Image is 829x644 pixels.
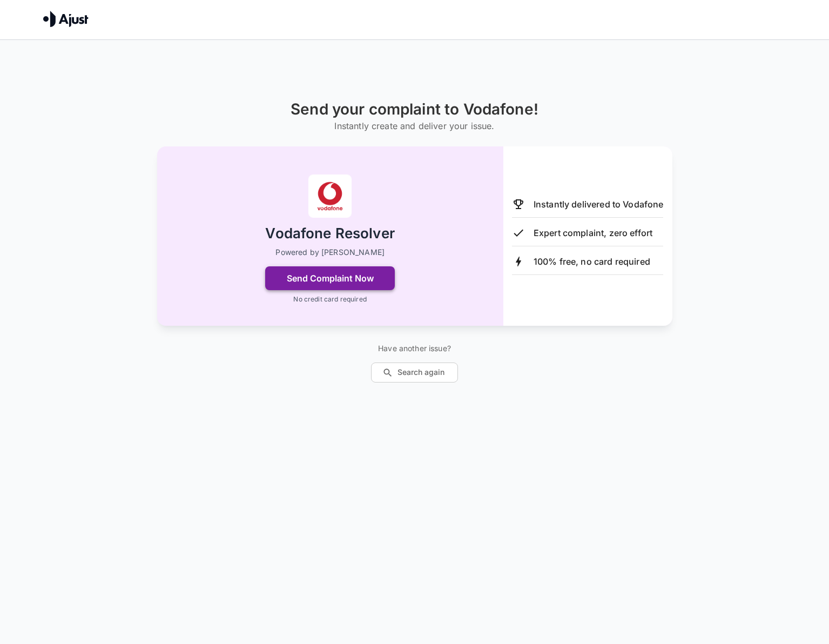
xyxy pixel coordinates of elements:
p: Powered by [PERSON_NAME] [275,247,385,258]
p: 100% free, no card required [534,255,650,268]
button: Search again [371,363,458,383]
p: Have another issue? [371,343,458,354]
p: Instantly delivered to Vodafone [534,198,664,211]
p: No credit card required [293,294,366,304]
img: Ajust [43,11,89,27]
img: Vodafone [308,175,352,218]
button: Send Complaint Now [265,266,395,290]
p: Expert complaint, zero effort [534,226,652,239]
h2: Vodafone Resolver [265,224,395,243]
h1: Send your complaint to Vodafone! [291,100,538,118]
h6: Instantly create and deliver your issue. [291,118,538,133]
